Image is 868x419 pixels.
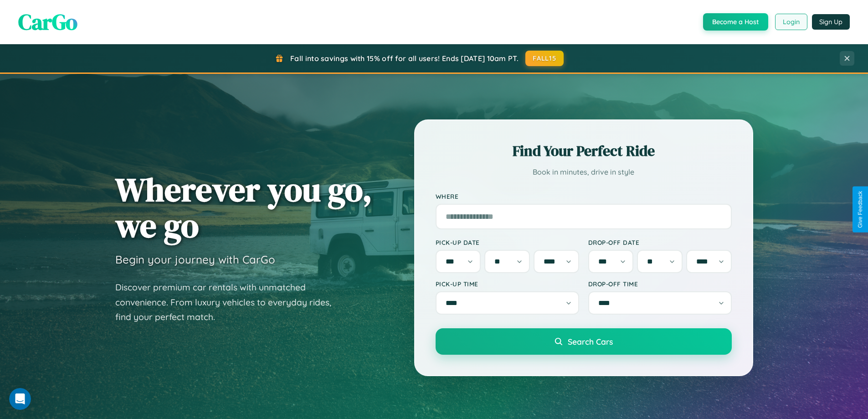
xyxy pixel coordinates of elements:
label: Where [436,192,732,200]
h2: Find Your Perfect Ride [436,141,732,161]
label: Pick-up Date [436,238,579,246]
h1: Wherever you go, we go [115,171,372,243]
iframe: Intercom live chat [9,388,31,410]
p: Book in minutes, drive in style [436,166,732,179]
div: Give Feedback [857,191,863,228]
button: Sign Up [812,14,850,30]
p: Discover premium car rentals with unmatched convenience. From luxury vehicles to everyday rides, ... [115,280,343,325]
label: Drop-off Date [588,238,732,246]
span: CarGo [18,7,77,37]
h3: Begin your journey with CarGo [115,253,275,266]
span: Search Cars [568,336,613,347]
button: Search Cars [436,328,732,355]
button: Login [775,14,807,30]
label: Drop-off Time [588,280,732,288]
label: Pick-up Time [436,280,579,288]
span: Fall into savings with 15% off for all users! Ends [DATE] 10am PT. [290,54,519,63]
button: Become a Host [703,13,768,31]
button: FALL15 [525,51,564,66]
